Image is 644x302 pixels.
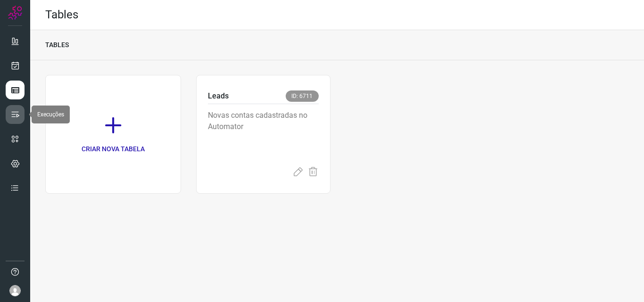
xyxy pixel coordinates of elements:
img: avatar-user-boy.jpg [9,285,21,296]
p: TABLES [45,40,69,50]
img: Logo [8,6,22,20]
h2: Tables [45,8,78,22]
span: Execuções [37,111,64,118]
a: CRIAR NOVA TABELA [45,75,181,194]
p: Leads [208,90,229,102]
p: Novas contas cadastradas no Automator [208,110,319,157]
span: ID: 6711 [286,90,319,102]
p: CRIAR NOVA TABELA [82,144,145,154]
